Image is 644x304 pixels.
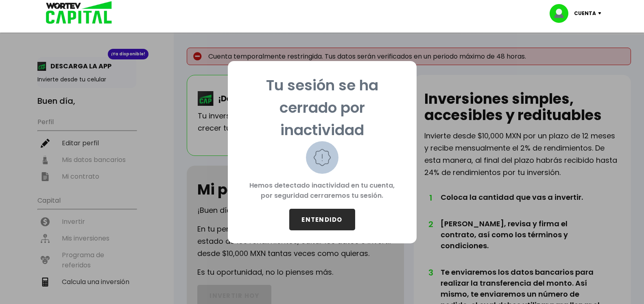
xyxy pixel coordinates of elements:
[596,12,607,15] img: icon-down
[241,174,404,209] p: Hemos detectado inactividad en tu cuenta, por seguridad cerraremos tu sesión.
[241,74,404,141] p: Tu sesión se ha cerrado por inactividad
[550,4,574,23] img: profile-image
[306,141,338,174] img: warning
[289,209,355,230] button: ENTENDIDO
[574,7,596,20] p: Cuenta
